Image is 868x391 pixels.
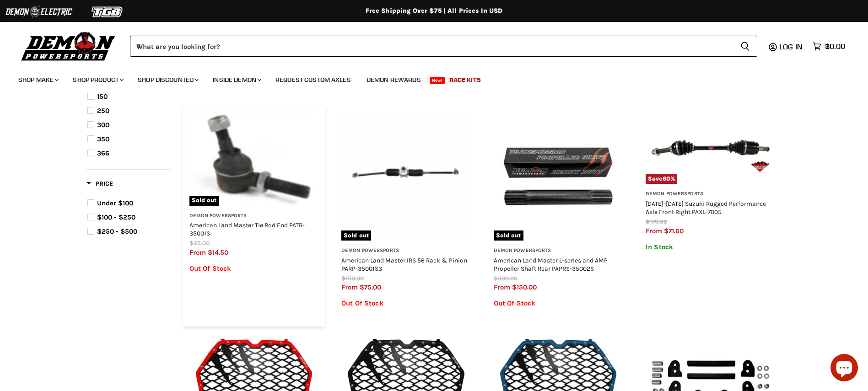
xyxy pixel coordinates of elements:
a: Shop Make [11,70,64,89]
img: American Land Master IRS 56 Rack & Pinion PARP-35001S3 [341,112,471,241]
p: Out Of Stock [494,300,623,307]
a: Log in [775,43,808,51]
span: 250 [97,107,109,115]
span: $179.00 [646,218,667,225]
h3: Demon Powersports [189,213,319,220]
p: Out Of Stock [189,265,319,273]
span: from [646,227,662,235]
span: 366 [97,149,109,157]
span: Sold out [494,230,523,241]
span: $250 - $500 [97,227,137,236]
img: Demon Powersports [18,30,119,62]
span: from [341,283,358,291]
a: American Land Master L-series and AMP Propeller Shaft Rear PAPRS-35002SSold out [494,112,623,241]
a: Race Kits [442,70,488,89]
span: $0.00 [825,42,845,51]
span: Price [86,180,113,187]
h3: Demon Powersports [646,191,775,198]
a: Demon Rewards [360,70,428,89]
span: 350 [97,135,109,143]
span: 150 [97,92,108,101]
a: 2008-2014 Suzuki Rugged Performance Axle Front Right PAXL-7005Save60% [646,112,775,184]
p: In Stock [646,243,775,251]
input: When autocomplete results are available use up and down arrows to review and enter to select [130,36,733,57]
span: 60 [663,175,670,182]
span: $14.50 [208,248,228,257]
a: [DATE]-[DATE] Suzuki Rugged Performance Axle Front Right PAXL-7005 [646,200,766,215]
ul: Main menu [11,67,843,89]
form: Product [130,36,757,57]
a: Shop Discounted [131,70,204,89]
span: Under $100 [97,199,133,207]
a: Request Custom Axles [269,70,358,89]
inbox-online-store-chat: Shopify online store chat [828,354,861,384]
span: from [189,248,206,257]
img: TGB Logo 2 [73,3,142,21]
a: Inside Demon [206,70,267,89]
img: American Land Master Tie Rod End PATR-35001S [189,112,319,206]
a: American Land Master Tie Rod End PATR-35001SSold out [189,112,319,206]
span: $71.60 [664,227,684,235]
span: New! [430,77,445,84]
img: American Land Master L-series and AMP Propeller Shaft Rear PAPRS-35002S [494,112,623,241]
span: $150.00 [341,275,364,282]
span: Log in [779,42,803,51]
img: 2008-2014 Suzuki Rugged Performance Axle Front Right PAXL-7005 [646,112,775,184]
span: $100 - $250 [97,213,135,221]
h3: Demon Powersports [341,247,471,254]
a: American Land Master IRS 56 Rack & Pinion PARP-35001S3 [341,257,467,272]
span: $75.00 [360,283,381,291]
img: Demon Electric Logo 2 [5,3,73,21]
span: Sold out [189,196,219,206]
a: Shop Product [66,70,129,89]
button: Search [733,36,757,57]
span: 300 [97,121,109,129]
h3: Demon Powersports [494,247,623,254]
span: Save % [646,174,677,184]
button: Filter by Price [86,179,113,191]
span: Sold out [341,230,371,241]
span: $25.00 [189,240,210,246]
a: American Land Master Tie Rod End PATR-35001S [189,221,305,237]
span: $150.00 [512,283,537,291]
a: American Land Master L-series and AMP Propeller Shaft Rear PAPRS-35002S [494,257,608,272]
span: from [494,283,510,291]
span: $300.00 [494,275,518,282]
a: American Land Master IRS 56 Rack & Pinion PARP-35001S3Sold out [341,112,471,241]
p: Out Of Stock [341,300,471,307]
a: $0.00 [808,40,850,53]
div: Free Shipping Over $75 | All Prices In USD [68,7,800,15]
